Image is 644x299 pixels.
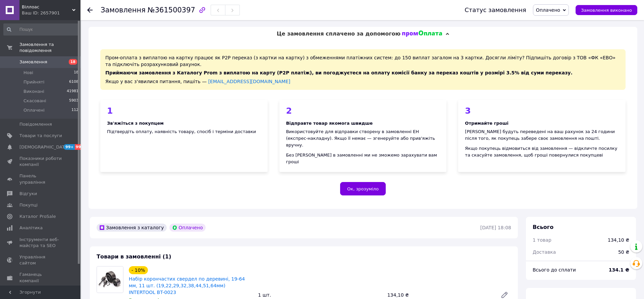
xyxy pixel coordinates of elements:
[22,10,80,16] div: Ваш ID: 2657901
[19,156,62,168] span: Показники роботи компанії
[19,191,37,197] span: Відгуки
[608,237,629,243] div: 134,10 ₴
[19,133,62,139] span: Товари та послуги
[19,202,38,208] span: Покупці
[465,107,619,115] div: 3
[71,107,78,113] span: 112
[97,224,167,232] div: Замовлення з каталогу
[340,182,386,195] button: Ок, зрозуміло
[105,78,621,85] div: Якщо у вас з'явилися питання, пишіть —
[286,128,440,148] div: Використовуйте для відправки створену в замовленні ЕН (експрес-накладну). Якщо її немає — згенеру...
[69,79,78,85] span: 6108
[19,173,62,185] span: Панель управління
[533,224,553,230] span: Всього
[69,98,78,104] span: 5903
[19,237,62,249] span: Інструменти веб-майстра та SEO
[347,186,379,191] span: Ок, зрозуміло
[107,121,164,126] b: Зв'яжіться з покупцем
[480,225,511,230] time: [DATE] 18:08
[148,6,195,14] span: №361500397
[19,254,62,266] span: Управління сайтом
[19,121,52,127] span: Повідомлення
[3,23,79,36] input: Пошук
[19,225,43,231] span: Аналітика
[107,128,261,135] div: Підтвердіть оплату, наявність товару, спосіб і терміни доставки
[169,224,206,232] div: Оплачено
[465,121,508,126] b: Отримайте гроші
[536,7,560,13] span: Оплачено
[107,107,261,115] div: 1
[67,88,78,95] span: 41981
[19,144,69,150] span: [DEMOGRAPHIC_DATA]
[465,128,619,142] div: [PERSON_NAME] будуть переведені на ваш рахунок за 24 години після того, як покупець забере своє з...
[22,4,72,10] span: Віллоас
[208,79,290,84] a: [EMAIL_ADDRESS][DOMAIN_NAME]
[277,31,400,37] span: Це замовлення сплачено за допомогою
[19,272,62,284] span: Гаманець компанії
[19,214,56,220] span: Каталог ProSale
[581,8,632,13] span: Замовлення виконано
[129,266,148,274] div: - 10%
[23,70,33,76] span: Нові
[286,152,440,165] div: Без [PERSON_NAME] в замовленні ми не зможемо зарахувати вам гроші
[465,7,526,13] div: Статус замовлення
[97,253,171,260] span: Товари в замовленні (1)
[75,144,86,150] span: 99+
[533,267,576,273] span: Всього до сплати
[465,145,619,159] div: Якщо покупець відмовиться від замовлення — відкличте посилку та скасуйте замовлення, щоб гроші по...
[87,7,93,13] div: Повернутися назад
[74,70,78,76] span: 18
[105,70,573,75] span: Приймаючи замовлення з Каталогу Prom з виплатою на карту (Р2Р платіж), ви погоджуєтеся на оплату ...
[129,276,245,295] a: Набір корончастих свердел по деревині, 19-64 мм, 11 шт. (19,22,29,32,38,44,51,64мм) INTERTOOL BT-...
[533,249,556,255] span: Доставка
[64,144,75,150] span: 99+
[23,79,44,85] span: Прийняті
[100,49,626,90] div: Пром-оплата з виплатою на картку працює як P2P переказ (з картки на картку) з обмеженнями платіжн...
[402,31,442,37] img: evopay logo
[533,237,551,243] span: 1 товар
[609,267,629,273] b: 134.1 ₴
[23,98,46,104] span: Скасовані
[614,245,633,259] div: 50 ₴
[23,107,45,113] span: Оплачені
[69,59,77,65] span: 18
[19,59,47,65] span: Замовлення
[576,5,637,15] button: Замовлення виконано
[97,266,123,293] img: Набір корончастих свердел по деревині, 19-64 мм, 11 шт. (19,22,29,32,38,44,51,64мм) INTERTOOL BT-...
[286,121,373,126] b: Відправте товар якомога швидше
[19,42,80,54] span: Замовлення та повідомлення
[286,107,440,115] div: 2
[101,6,146,14] span: Замовлення
[23,88,44,95] span: Виконані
